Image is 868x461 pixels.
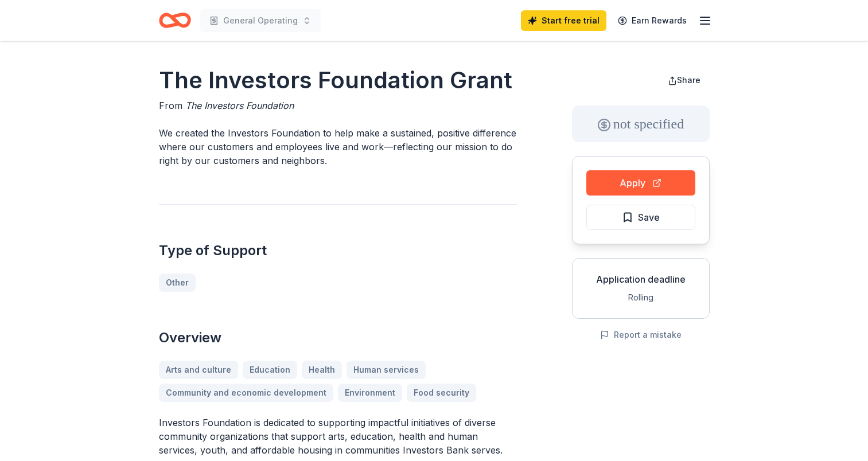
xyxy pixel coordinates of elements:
[159,241,517,260] h2: Type of Support
[582,291,700,304] div: Rolling
[638,210,660,225] span: Save
[572,106,710,142] div: not specified
[586,205,695,230] button: Save
[159,126,517,167] p: We created the Investors Foundation to help make a sustained, positive difference where our custo...
[582,272,700,286] div: Application deadline
[677,75,700,85] span: Share
[200,9,321,32] button: General Operating
[159,7,191,34] a: Home
[611,10,694,31] a: Earn Rewards
[159,416,517,457] p: Investors Foundation is dedicated to supporting impactful initiatives of diverse community organi...
[659,69,710,92] button: Share
[600,328,682,342] button: Report a mistake
[586,170,695,196] button: Apply
[159,64,517,96] h1: The Investors Foundation Grant
[521,10,606,31] a: Start free trial
[223,14,298,28] span: General Operating
[159,99,517,112] div: From
[159,329,517,347] h2: Overview
[185,100,294,111] span: The Investors Foundation
[159,274,196,292] a: Other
